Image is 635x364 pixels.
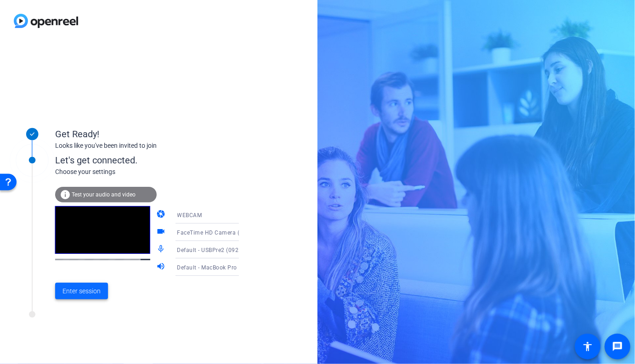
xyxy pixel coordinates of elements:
[177,229,272,236] span: FaceTime HD Camera (2C0E:82E3)
[55,153,258,167] div: Let's get connected.
[157,227,168,238] mat-icon: videocam
[55,141,239,151] div: Looks like you've been invited to join
[72,191,136,198] span: Test your audio and video
[55,283,108,299] button: Enter session
[157,244,168,255] mat-icon: mic_none
[60,189,71,200] mat-icon: info
[157,209,168,220] mat-icon: camera
[177,246,260,253] span: Default - USBPre2 (0926:0202)
[177,263,288,271] span: Default - MacBook Pro Speakers (Built-in)
[582,341,593,352] mat-icon: accessibility
[177,212,202,218] span: WEBCAM
[612,341,623,352] mat-icon: message
[55,167,258,177] div: Choose your settings
[157,262,168,273] mat-icon: volume_up
[55,127,239,141] div: Get Ready!
[62,286,101,296] span: Enter session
